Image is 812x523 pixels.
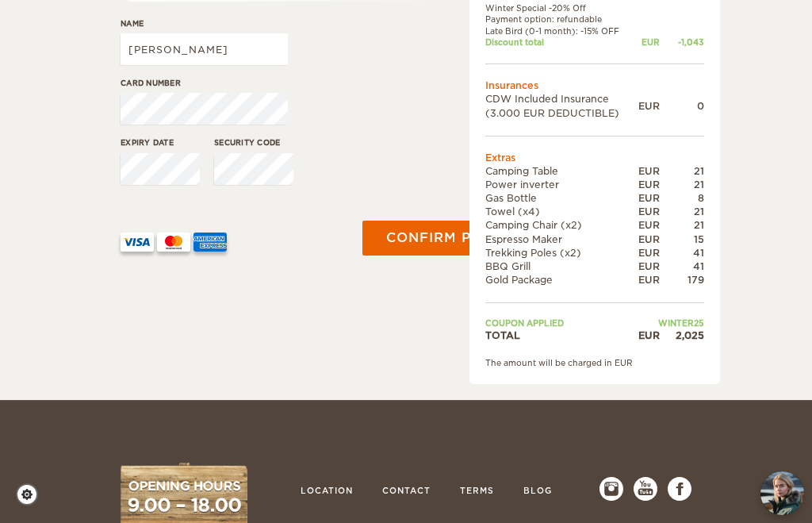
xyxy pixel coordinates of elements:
[485,178,638,191] td: Power inverter
[638,273,660,286] div: EUR
[660,37,704,48] div: -1,043
[485,151,704,164] td: Extras
[485,233,638,246] td: Espresso Maker
[638,329,660,342] div: EUR
[485,273,638,286] td: Gold Package
[157,233,190,252] img: mastercard
[660,273,704,286] div: 179
[121,137,200,148] label: Expiry date
[121,77,288,89] label: Card number
[638,246,660,260] div: EUR
[485,357,704,368] div: The amount will be charged in EUR
[638,191,660,205] div: EUR
[638,164,660,178] div: EUR
[638,233,660,246] div: EUR
[485,25,638,37] td: Late Bird (0-1 month): -15% OFF
[660,329,704,342] div: 2,025
[485,191,638,205] td: Gas Bottle
[660,99,704,113] div: 0
[485,79,704,92] td: Insurances
[485,2,638,13] td: Winter Special -20% Off
[485,260,638,273] td: BBQ Grill
[638,260,660,273] div: EUR
[485,37,638,48] td: Discount total
[362,221,557,256] button: Confirm payment
[485,317,638,329] td: Coupon applied
[638,37,660,48] div: EUR
[638,317,704,329] td: WINTER25
[660,218,704,232] div: 21
[121,233,154,252] img: VISA
[660,205,704,218] div: 21
[485,329,638,342] td: TOTAL
[485,164,638,178] td: Camping Table
[515,477,560,507] a: Blog
[660,260,704,273] div: 41
[121,17,288,29] label: Name
[660,233,704,246] div: 15
[452,477,502,507] a: Terms
[660,164,704,178] div: 21
[16,483,48,506] a: Cookie settings
[760,471,804,515] button: chat-button
[193,233,227,252] img: AMEX
[485,246,638,260] td: Trekking Poles (x2)
[638,205,660,218] div: EUR
[485,218,638,232] td: Camping Chair (x2)
[660,246,704,260] div: 41
[660,191,704,205] div: 8
[638,178,660,191] div: EUR
[638,218,660,232] div: EUR
[760,471,804,515] img: Freyja at Cozy Campers
[485,13,638,25] td: Payment option: refundable
[374,477,439,507] a: Contact
[638,99,660,113] div: EUR
[214,137,293,148] label: Security code
[660,178,704,191] div: 21
[293,477,361,507] a: Location
[485,92,638,119] td: CDW Included Insurance (3.000 EUR DEDUCTIBLE)
[485,205,638,218] td: Towel (x4)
